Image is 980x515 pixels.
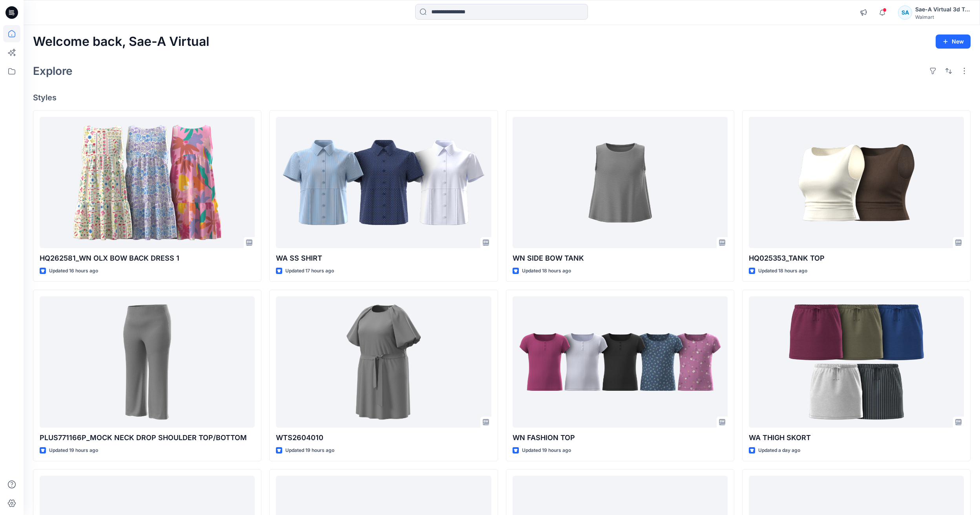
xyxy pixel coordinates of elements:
[40,432,255,443] p: PLUS771166P_MOCK NECK DROP SHOULDER TOP/BOTTOM
[33,34,209,49] h2: Welcome back, Sae-A Virtual
[276,117,491,248] a: WA SS SHIRT
[49,446,98,455] p: Updated 19 hours ago
[285,446,334,455] p: Updated 19 hours ago
[915,14,970,20] div: Walmart
[513,253,728,264] p: WN SIDE BOW TANK
[33,65,73,77] h2: Explore
[276,296,491,428] a: WTS2604010
[758,267,807,275] p: Updated 18 hours ago
[40,253,255,264] p: HQ262581_WN OLX BOW BACK DRESS 1
[276,253,491,264] p: WA SS SHIRT
[749,296,964,428] a: WA THIGH SKORT
[513,432,728,443] p: WN FASHION TOP
[276,432,491,443] p: WTS2604010
[513,117,728,248] a: WN SIDE BOW TANK
[40,296,255,428] a: PLUS771166P_MOCK NECK DROP SHOULDER TOP/BOTTOM
[749,117,964,248] a: HQ025353_TANK TOP
[33,93,971,102] h4: Styles
[522,267,571,275] p: Updated 18 hours ago
[749,432,964,443] p: WA THIGH SKORT
[915,5,970,14] div: Sae-A Virtual 3d Team
[522,446,571,455] p: Updated 19 hours ago
[898,5,912,20] div: SA
[749,253,964,264] p: HQ025353_TANK TOP
[285,267,334,275] p: Updated 17 hours ago
[49,267,98,275] p: Updated 16 hours ago
[936,34,971,49] button: New
[513,296,728,428] a: WN FASHION TOP
[758,446,800,455] p: Updated a day ago
[40,117,255,248] a: HQ262581_WN OLX BOW BACK DRESS 1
